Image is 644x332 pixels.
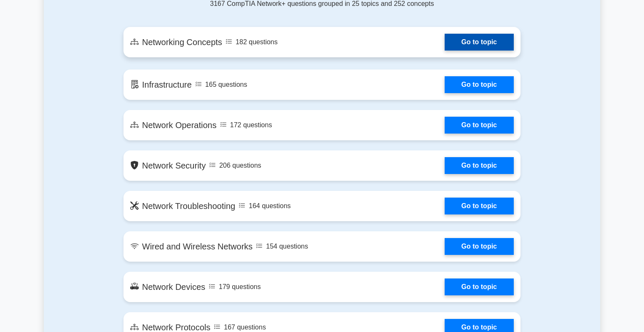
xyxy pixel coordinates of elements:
[445,34,514,51] a: Go to topic
[445,76,514,93] a: Go to topic
[445,117,514,134] a: Go to topic
[445,278,514,295] a: Go to topic
[445,157,514,174] a: Go to topic
[445,198,514,214] a: Go to topic
[445,238,514,255] a: Go to topic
